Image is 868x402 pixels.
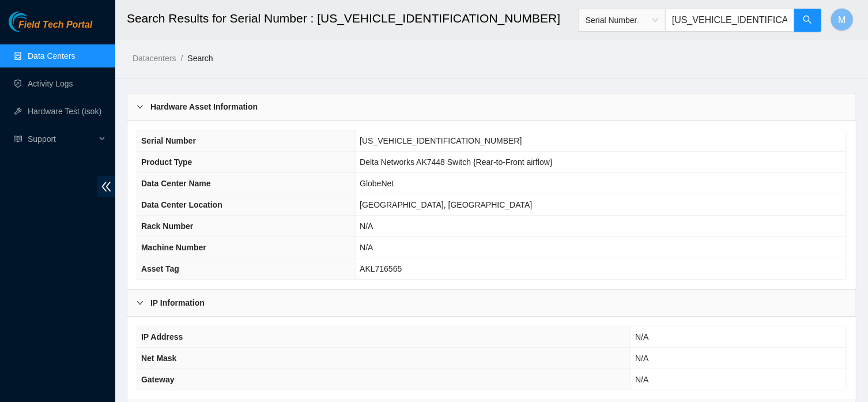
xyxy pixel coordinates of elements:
span: right [137,299,144,306]
a: Hardware Test (isok) [28,107,101,116]
span: AKL716565 [360,264,402,273]
span: Net Mask [141,354,176,363]
span: Machine Number [141,243,206,252]
span: Field Tech Portal [18,20,92,31]
span: [GEOGRAPHIC_DATA], [GEOGRAPHIC_DATA] [360,200,532,209]
span: Delta Networks AK7448 Switch {Rear-to-Front airflow} [360,157,553,167]
a: Akamai TechnologiesField Tech Portal [9,21,92,36]
span: Rack Number [141,221,193,231]
a: Data Centers [28,51,75,61]
span: right [137,103,144,110]
span: Product Type [141,157,192,167]
span: M [838,13,846,27]
span: Gateway [141,375,175,384]
span: Data Center Name [141,179,211,188]
span: double-left [97,176,115,197]
b: IP Information [150,296,205,309]
a: Datacenters [133,54,176,63]
input: Enter text here... [665,9,794,32]
a: Search [187,54,213,63]
span: Data Center Location [141,200,222,209]
span: read [14,135,22,143]
span: N/A [635,354,648,363]
span: Asset Tag [141,264,179,273]
span: [US_VEHICLE_IDENTIFICATION_NUMBER] [360,136,522,145]
span: N/A [360,221,373,231]
span: N/A [635,332,648,341]
span: N/A [360,243,373,252]
a: Activity Logs [28,79,73,88]
span: Serial Number [586,12,658,29]
span: search [803,15,812,26]
span: Support [28,127,96,151]
span: N/A [635,375,648,384]
span: / [180,54,183,63]
img: Akamai Technologies [9,12,58,32]
b: Hardware Asset Information [150,100,258,113]
button: M [831,8,854,31]
div: IP Information [127,290,856,316]
button: search [794,9,821,32]
span: IP Address [141,332,183,341]
div: Hardware Asset Information [127,93,856,120]
span: Serial Number [141,136,196,145]
span: GlobeNet [360,179,394,188]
